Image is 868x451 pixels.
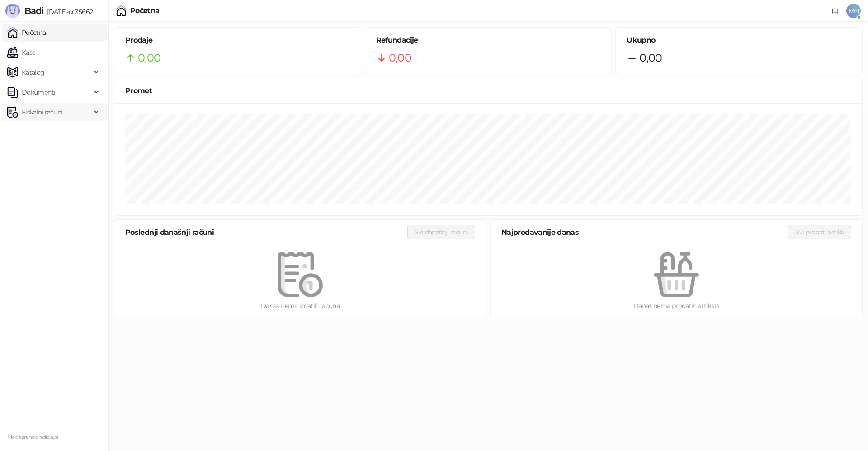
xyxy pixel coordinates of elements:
div: Promet [125,85,851,96]
div: Najprodavanije danas [501,227,788,238]
h5: Refundacije [376,35,601,46]
a: Kasa [7,43,35,62]
div: Danas nema prodatih artikala [505,301,848,311]
span: MH [846,4,861,18]
span: 0,00 [138,49,160,66]
span: 0,00 [639,49,662,66]
h5: Prodaje [125,35,350,46]
div: Poslednji današnji računi [125,227,407,238]
div: Početna [130,7,160,14]
a: Dokumentacija [828,4,843,18]
img: Logo [5,4,20,18]
span: Fiskalni računi [22,103,62,121]
button: Svi današnji računi [407,225,475,239]
span: [DATE]-cc35662 [43,8,93,16]
span: Dokumenti [22,83,55,101]
span: Katalog [22,63,45,81]
span: Badi [24,5,43,16]
h5: Ukupno [627,35,851,46]
span: 0,00 [389,49,411,66]
div: Danas nema izdatih računa [129,301,472,311]
small: Mediteraneo holidays [7,434,58,440]
button: Svi prodati artikli [788,225,851,239]
a: Početna [7,24,46,42]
